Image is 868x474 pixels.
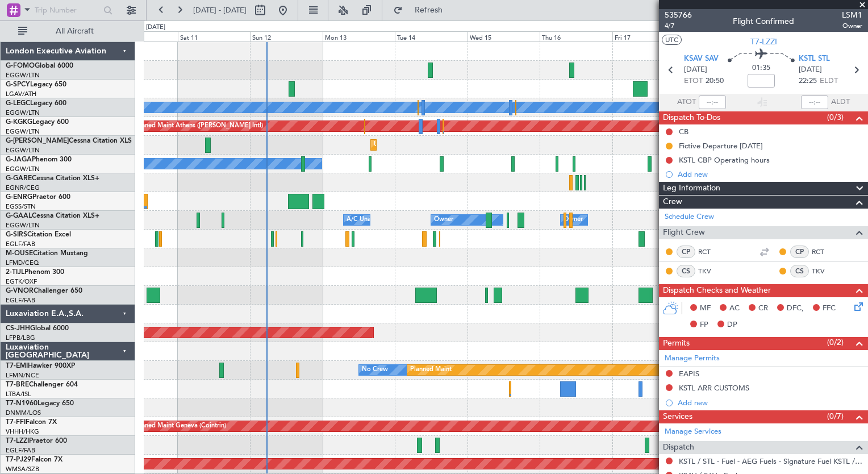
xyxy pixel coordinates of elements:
[6,109,40,117] a: EGGW/LTN
[6,438,67,444] a: T7-LZZIPraetor 600
[663,284,771,297] span: Dispatch Checks and Weather
[6,146,40,155] a: EGGW/LTN
[6,419,57,426] a: T7-FFIFalcon 7X
[6,456,31,463] span: T7-PJ29
[790,265,809,277] div: CS
[6,456,62,463] a: T7-PJ29Falcon 7X
[468,31,540,41] div: Wed 15
[410,361,452,379] div: Planned Maint
[6,438,29,444] span: T7-LZZI
[679,456,862,466] a: KSTL / STL - Fuel - AEG Fuels - Signature Fuel KSTL / STL
[6,175,32,182] span: G-GARE
[6,156,32,163] span: G-JAGA
[146,23,165,32] div: [DATE]
[6,400,37,407] span: T7-N1960
[827,410,844,422] span: (0/7)
[193,5,247,15] span: [DATE] - [DATE]
[6,427,39,436] a: VHHH/HKG
[6,165,40,173] a: EGGW/LTN
[6,63,35,69] span: G-FOMO
[6,194,32,201] span: G-ENRG
[6,390,31,398] a: LTBA/ISL
[831,97,850,108] span: ALDT
[827,111,844,123] span: (0/3)
[678,398,862,408] div: Add new
[564,211,583,228] div: Owner
[6,63,73,69] a: G-FOMOGlobal 6000
[679,127,688,136] div: CB
[679,383,749,393] div: KSTL ARR CUSTOMS
[6,363,28,369] span: T7-EMI
[6,100,66,107] a: G-LEGCLegacy 600
[6,213,32,219] span: G-GAAL
[6,100,30,107] span: G-LEGC
[388,1,456,19] button: Refresh
[663,226,705,239] span: Flight Crew
[612,31,685,41] div: Fri 17
[6,325,69,332] a: CS-JHHGlobal 6000
[6,71,40,80] a: EGGW/LTN
[405,6,453,14] span: Refresh
[6,269,24,276] span: 2-TIJL
[6,250,33,257] span: M-OUSE
[6,231,71,238] a: G-SIRSCitation Excel
[665,353,720,364] a: Manage Permits
[6,277,37,286] a: EGTK/OXF
[677,265,695,277] div: CS
[6,240,35,248] a: EGLF/FAB
[799,64,822,76] span: [DATE]
[698,247,724,257] a: RCT
[665,426,721,438] a: Manage Services
[758,303,768,314] span: CR
[323,31,395,41] div: Mon 13
[178,31,250,41] div: Sat 11
[434,211,453,228] div: Owner
[6,334,35,342] a: LFPB/LBG
[395,31,467,41] div: Tue 14
[790,246,809,258] div: CP
[6,213,99,219] a: G-GAALCessna Citation XLS+
[6,90,36,98] a: LGAV/ATH
[540,31,612,41] div: Thu 16
[6,465,39,473] a: WMSA/SZB
[698,266,724,276] a: TKV
[30,27,120,35] span: All Aircraft
[677,246,695,258] div: CP
[12,22,123,40] button: All Aircraft
[6,138,132,144] a: G-[PERSON_NAME]Cessna Citation XLS
[6,81,30,88] span: G-SPCY
[663,337,690,350] span: Permits
[750,36,777,48] span: T7-LZZI
[6,221,40,230] a: EGGW/LTN
[6,259,39,267] a: LFMD/CEQ
[842,9,862,21] span: LSM1
[6,288,82,294] a: G-VNORChallenger 650
[699,95,726,109] input: --:--
[684,64,707,76] span: [DATE]
[6,81,66,88] a: G-SPCYLegacy 650
[6,371,39,380] a: LFMN/NCE
[6,250,88,257] a: M-OUSECitation Mustang
[6,119,69,126] a: G-KGKGLegacy 600
[663,441,694,454] span: Dispatch
[662,35,682,45] button: UTC
[6,138,69,144] span: G-[PERSON_NAME]
[678,169,862,179] div: Add new
[823,303,836,314] span: FFC
[6,184,40,192] a: EGNR/CEG
[812,247,837,257] a: RCT
[6,127,40,136] a: EGGW/LTN
[6,400,74,407] a: T7-N1960Legacy 650
[677,97,696,108] span: ATOT
[684,53,719,65] span: KSAV SAV
[6,194,70,201] a: G-ENRGPraetor 600
[6,288,34,294] span: G-VNOR
[250,31,322,41] div: Sun 12
[679,155,770,165] div: KSTL CBP Operating hours
[842,21,862,31] span: Owner
[6,381,78,388] a: T7-BREChallenger 604
[6,231,27,238] span: G-SIRS
[727,319,737,331] span: DP
[700,303,711,314] span: MF
[6,202,36,211] a: EGSS/STN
